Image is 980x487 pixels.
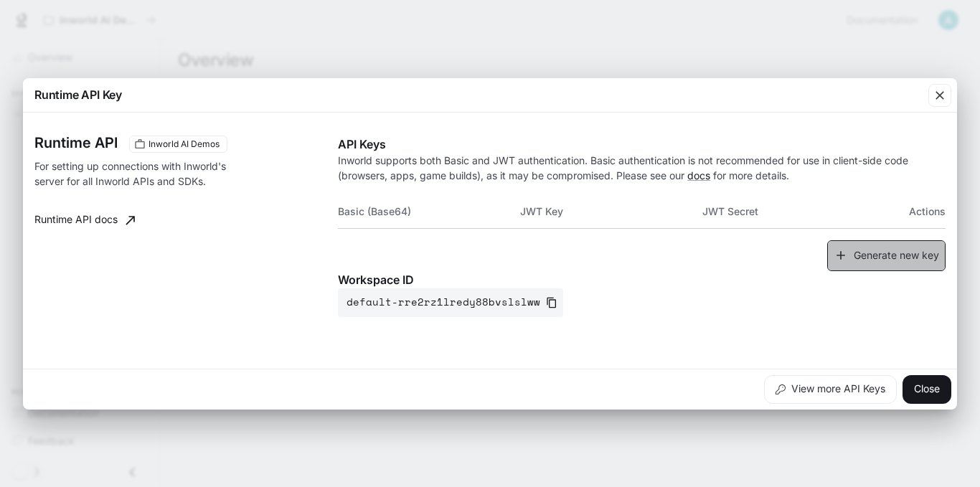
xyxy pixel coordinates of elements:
th: JWT Key [520,194,702,229]
button: Generate new key [827,240,946,271]
div: These keys will apply to your current workspace only [129,136,227,153]
th: Basic (Base64) [338,194,520,229]
p: Workspace ID [338,271,946,288]
p: Inworld supports both Basic and JWT authentication. Basic authentication is not recommended for u... [338,153,946,183]
a: Runtime API docs [29,206,141,235]
th: Actions [885,194,946,229]
p: Runtime API Key [34,86,122,103]
th: JWT Secret [702,194,885,229]
button: Close [903,375,951,404]
button: default-rre2rz1lredy88bvslslww [338,288,563,317]
p: For setting up connections with Inworld's server for all Inworld APIs and SDKs. [34,159,253,189]
p: API Keys [338,136,946,153]
a: docs [687,169,710,181]
h3: Runtime API [34,136,118,150]
button: View more API Keys [764,375,897,404]
span: Inworld AI Demos [143,138,225,151]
